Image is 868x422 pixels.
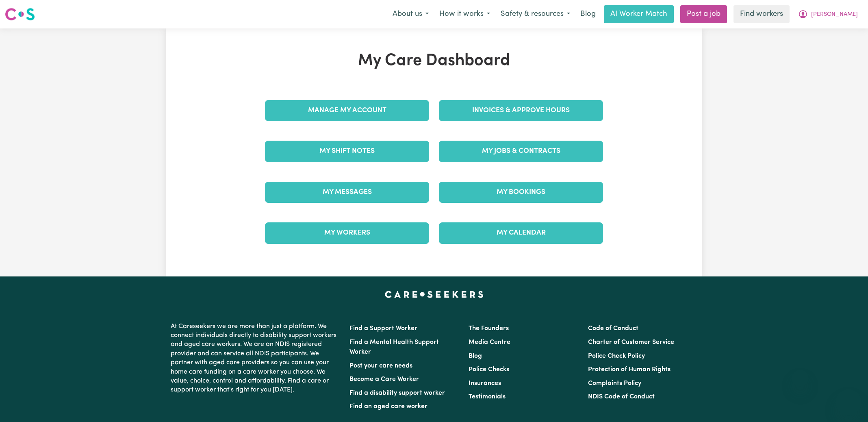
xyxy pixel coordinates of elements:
[349,325,417,332] a: Find a Support Worker
[349,376,419,383] a: Become a Care Worker
[469,366,509,373] a: Police Checks
[604,5,674,23] a: AI Worker Match
[265,100,429,121] a: Manage My Account
[469,353,482,359] a: Blog
[793,6,863,23] button: My Account
[349,339,439,355] a: Find a Mental Health Support Worker
[5,5,35,24] a: Careseekers logo
[792,370,808,386] iframe: Close message
[265,182,429,203] a: My Messages
[588,353,645,359] a: Police Check Policy
[434,6,495,23] button: How it works
[588,380,641,387] a: Complaints Policy
[349,363,412,369] a: Post your care needs
[680,5,727,23] a: Post a job
[588,366,671,373] a: Protection of Human Rights
[469,325,509,332] a: The Founders
[469,394,506,400] a: Testimonials
[349,403,427,410] a: Find an aged care worker
[588,325,638,332] a: Code of Conduct
[260,51,608,71] h1: My Care Dashboard
[495,6,575,23] button: Safety & resources
[349,390,445,396] a: Find a disability support worker
[385,291,484,298] a: Careseekers home page
[5,7,35,22] img: Careseekers logo
[265,141,429,162] a: My Shift Notes
[439,222,603,244] a: My Calendar
[835,389,861,415] iframe: Button to launch messaging window
[469,339,510,346] a: Media Centre
[265,222,429,244] a: My Workers
[439,141,603,162] a: My Jobs & Contracts
[439,182,603,203] a: My Bookings
[439,100,603,121] a: Invoices & Approve Hours
[588,339,674,346] a: Charter of Customer Service
[575,5,601,23] a: Blog
[588,394,655,400] a: NDIS Code of Conduct
[171,319,340,398] p: At Careseekers we are more than just a platform. We connect individuals directly to disability su...
[469,380,501,387] a: Insurances
[387,6,434,23] button: About us
[733,5,790,23] a: Find workers
[811,10,858,19] span: [PERSON_NAME]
